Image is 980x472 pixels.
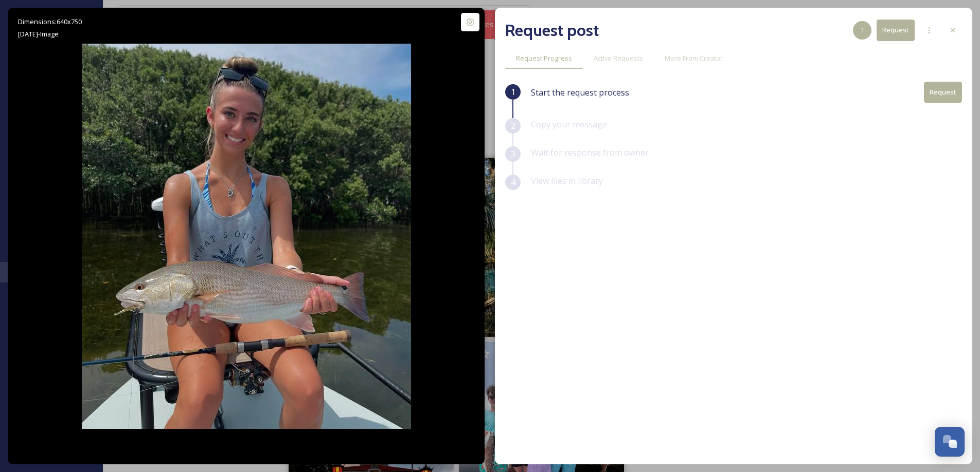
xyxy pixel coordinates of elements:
[82,44,411,429] img: 503173937_18094954402577906_5575518413038324100_n.jpg
[505,18,599,43] h2: Request post
[511,86,515,98] span: 1
[511,176,515,188] span: 4
[665,53,723,63] span: More From Creator
[531,119,607,130] span: Copy your message
[935,427,965,457] button: Open Chat
[861,25,864,35] span: 1
[511,120,515,132] span: 2
[531,86,629,99] span: Start the request process
[18,17,82,26] span: Dimensions: 640 x 750
[531,147,649,158] span: Wait for response from owner
[18,29,59,39] span: [DATE] - Image
[531,175,603,186] span: View files in library
[511,148,515,160] span: 3
[594,53,643,63] span: Active Requests
[516,53,572,63] span: Request Progress
[924,82,962,103] button: Request
[877,20,915,41] button: Request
